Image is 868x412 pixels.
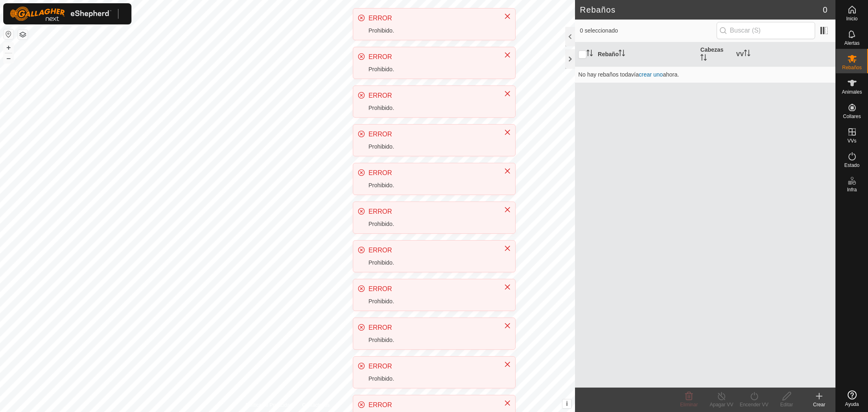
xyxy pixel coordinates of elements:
[744,51,750,57] p-sorticon: Activar para ordenar
[369,26,496,35] div: Prohibido.
[369,336,496,344] div: Prohibido.
[700,55,707,62] p-sorticon: Activar para ordenar
[369,104,496,112] div: Prohibido.
[619,51,625,57] p-sorticon: Activar para ordenar
[580,26,717,35] span: 0 seleccionado
[4,29,13,39] button: Restablecer Mapa
[843,114,861,119] span: Collares
[4,43,13,53] button: +
[369,91,496,101] div: ERROR
[369,220,496,228] div: Prohibido.
[369,52,496,62] div: ERROR
[836,387,868,410] a: Ayuda
[770,401,803,408] div: Editar
[697,42,733,67] th: Cabezas
[502,165,513,177] button: Close
[369,362,496,371] div: ERROR
[845,402,859,407] span: Ayuda
[823,4,827,16] span: 0
[502,359,513,370] button: Close
[502,11,513,22] button: Close
[369,400,496,410] div: ERROR
[502,127,513,138] button: Close
[502,204,513,215] button: Close
[705,401,738,408] div: Apagar VV
[369,129,496,139] div: ERROR
[502,243,513,254] button: Close
[18,30,28,39] button: Capas del Mapa
[302,401,330,409] a: Contáctenos
[502,320,513,331] button: Close
[586,51,593,57] p-sorticon: Activar para ordenar
[717,22,815,39] input: Buscar (S)
[369,168,496,178] div: ERROR
[562,399,571,408] button: i
[369,181,496,190] div: Prohibido.
[502,281,513,293] button: Close
[369,207,496,217] div: ERROR
[369,65,496,74] div: Prohibido.
[575,66,835,83] td: No hay rebaños todavía ahora.
[369,245,496,255] div: ERROR
[369,142,496,151] div: Prohibido.
[245,401,292,409] a: Política de Privacidad
[580,5,823,15] h2: Rebaños
[595,42,697,67] th: Rebaño
[369,259,496,267] div: Prohibido.
[844,163,859,168] span: Estado
[846,16,857,21] span: Inicio
[369,323,496,333] div: ERROR
[369,375,496,383] div: Prohibido.
[842,65,861,70] span: Rebaños
[803,401,835,408] div: Crear
[10,7,112,21] img: Logo Gallagher
[369,13,496,23] div: ERROR
[369,284,496,294] div: ERROR
[847,138,856,143] span: VVs
[502,397,513,409] button: Close
[680,402,697,408] span: Eliminar
[733,42,835,67] th: VV
[639,71,663,78] a: crear uno
[566,400,568,407] span: i
[502,49,513,61] button: Close
[842,90,862,94] span: Animales
[369,297,496,306] div: Prohibido.
[738,401,770,408] div: Encender VV
[844,41,859,46] span: Alertas
[847,187,857,192] span: Infra
[502,88,513,99] button: Close
[4,53,13,63] button: –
